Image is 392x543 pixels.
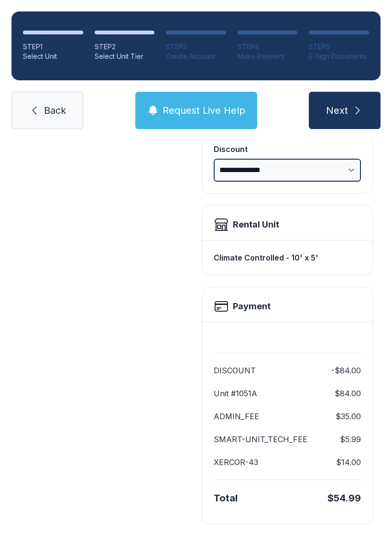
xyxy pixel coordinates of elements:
[233,300,271,313] h2: Payment
[238,42,298,52] div: STEP 4
[166,52,226,61] div: Create Account
[214,434,307,445] dt: SMART-UNIT_TECH_FEE
[340,434,361,445] dd: $5.99
[309,52,369,61] div: E-Sign Documents
[95,52,155,61] div: Select Unit Tier
[214,456,258,468] dt: XERCOR-43
[214,411,259,422] dt: ADMIN_FEE
[336,411,361,422] dd: $35.00
[326,104,348,117] span: Next
[214,248,361,267] div: Climate Controlled - 10' x 5'
[23,42,83,52] div: STEP 1
[335,388,361,399] dd: $84.00
[166,42,226,52] div: STEP 3
[95,42,155,52] div: STEP 2
[23,52,83,61] div: Select Unit
[214,143,361,155] div: Discount
[309,42,369,52] div: STEP 5
[214,159,361,182] select: Discount
[214,388,257,399] dt: Unit #1051A
[214,491,238,505] div: Total
[327,491,361,505] div: $54.99
[233,218,279,231] div: Rental Unit
[163,104,245,117] span: Request Live Help
[331,365,361,376] dd: -$84.00
[336,456,361,468] dd: $14.00
[44,104,66,117] span: Back
[238,52,298,61] div: Make Payment
[214,365,256,376] dt: DISCOUNT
